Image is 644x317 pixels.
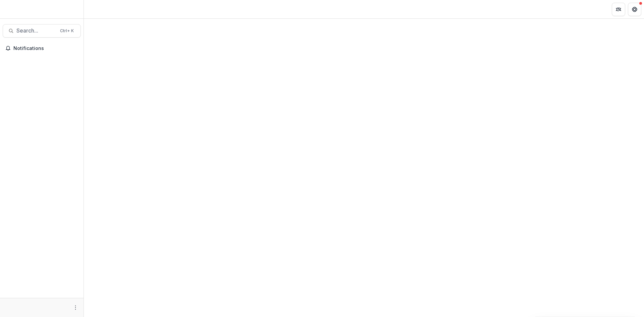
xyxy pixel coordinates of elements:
[3,24,81,38] button: Search...
[16,28,56,34] span: Search...
[59,27,75,35] div: Ctrl + K
[612,3,625,16] button: Partners
[87,4,115,14] nav: breadcrumb
[628,3,641,16] button: Get Help
[3,43,81,54] button: Notifications
[13,46,78,51] span: Notifications
[71,304,79,312] button: More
